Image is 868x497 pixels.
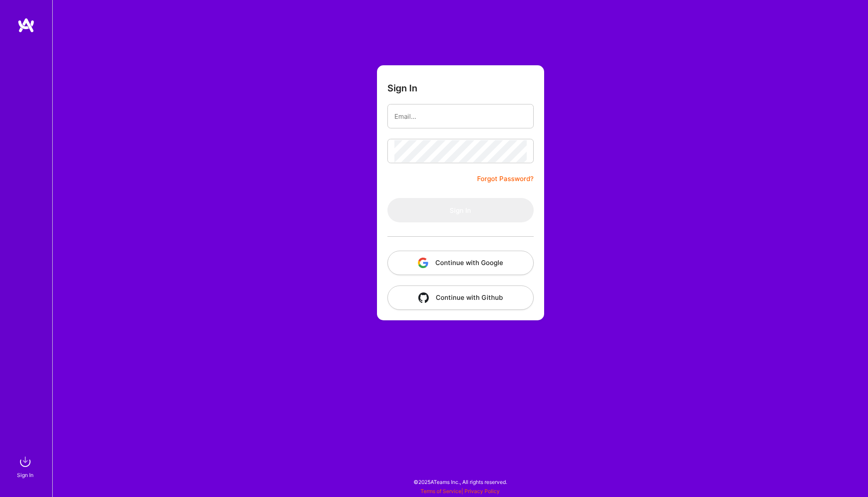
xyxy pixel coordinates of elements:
img: icon [418,292,429,303]
img: icon [418,258,428,268]
h3: Sign In [387,83,417,94]
a: Terms of Service [421,488,461,494]
input: Email... [394,105,527,128]
button: Sign In [387,198,534,222]
a: Privacy Policy [464,488,500,494]
div: Sign In [17,470,34,480]
div: © 2025 ATeams Inc., All rights reserved. [52,471,868,493]
a: sign inSign In [18,453,34,480]
a: Forgot Password? [477,174,534,184]
img: logo [17,17,35,33]
button: Continue with Github [387,285,534,310]
span: | [421,488,500,494]
img: sign in [17,453,34,470]
button: Continue with Google [387,251,534,275]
